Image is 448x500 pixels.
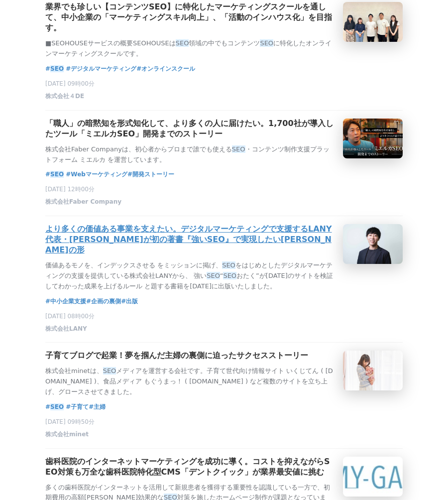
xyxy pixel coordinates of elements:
[45,80,403,88] p: [DATE] 09時00分
[45,2,335,33] h3: 業界でも珍しい【コンテンツSEO】に特化したマーケティングスクールを通して、中小企業の「マーケティングスキル向上」、「活動のインハウス化」を目指す。
[45,92,84,101] span: 株式会社４DE
[50,403,64,410] em: SEO
[45,198,121,206] span: 株式会社Faber Company
[45,351,308,361] h3: 子育てブログで起業！夢を掴んだ主婦の裏側に迫ったサクセスストーリー
[50,171,64,178] em: SEO
[45,402,66,412] a: #SEO
[121,296,138,306] a: #出版
[45,224,403,291] a: より多くの価値ある事業を支えたい。デジタルマーケティングで支援するLANY代表・[PERSON_NAME]が初の著書『強いSEO』で実現したい[PERSON_NAME]の形価値あるモノを、インデ...
[45,64,66,74] span: #
[45,351,403,397] a: 子育てブログで起業！夢を掴んだ主婦の裏側に迫ったサクセスストーリー株式会社minetは、SEOメディアを運営する会社です。子育て世代向け情報サイト いくじてん ( [DOMAIN_NAME] )...
[222,261,235,269] em: SEO
[45,325,87,333] span: 株式会社LANY
[45,433,89,440] a: 株式会社minet
[50,65,64,72] em: SEO
[45,38,335,59] p: ■SEOHOUSEサービスの概要SEOHOUSEは 領域の中でもコンテンツ に特化したオンラインマーケティングスクールです。
[45,119,335,139] h3: 「職人」の暗黙知を形式知化して、より多くの人に届けたい。1,700社が導入したツール「ミエルカSEO」開発までのストーリー
[103,367,116,375] em: SEO
[45,185,403,194] p: [DATE] 12時00分
[45,327,87,334] a: 株式会社LANY
[176,39,189,47] em: SEO
[45,64,66,74] a: #SEO
[136,64,195,74] a: #オンラインスクール
[45,224,335,255] h3: より多くの価値ある事業を支えたい。デジタルマーケティングで支援するLANY代表・[PERSON_NAME]が初の著書『強いSEO』で実現したい[PERSON_NAME]の形
[45,95,84,102] a: 株式会社４DE
[45,169,66,179] span: #
[66,402,89,412] a: #子育て
[45,402,66,412] span: #
[45,119,403,165] a: 「職人」の暗黙知を形式知化して、より多くの人に届けたい。1,700社が導入したツール「ミエルカSEO」開発までのストーリー株式会社Faber Companyは、初心者からプロまで誰でも使えるSE...
[86,296,121,306] a: #企画の裏側
[66,169,127,179] a: #Webマーケティング
[207,272,220,279] em: SEO
[223,272,236,279] em: SEO
[45,366,335,397] p: 株式会社minetは、 メディアを運営する会社です。子育て世代向け情報サイト いくじてん ( [DOMAIN_NAME] )、食品メディア もぐうまっ！ ( [DOMAIN_NAME] ) など...
[45,169,66,179] a: #SEO
[45,2,403,59] a: 業界でも珍しい【コンテンツSEO】に特化したマーケティングスクールを通して、中小企業の「マーケティングスキル向上」、「活動のインハウス化」を目指す。■SEOHOUSEサービスの概要SEOHOUS...
[66,64,136,74] a: #デジタルマーケティング
[260,39,273,47] em: SEO
[45,296,86,306] a: #中小企業支援
[45,201,121,208] a: 株式会社Faber Company
[45,430,89,439] span: 株式会社minet
[45,418,403,426] p: [DATE] 09時50分
[45,260,335,291] p: 価値あるモノを、インデックスさせる をミッションに掲げ、 をはじめとしたデジタルマーケティングの支援を提供している株式会社LANYから、 強い “ おたく”が[DATE]のサイトを検証してわかっ...
[89,402,106,412] a: #主婦
[45,312,403,321] p: [DATE] 08時00分
[45,144,335,165] p: 株式会社Faber Companyは、初心者からプロまで誰でも使える ・コンテンツ制作支援プラットフォーム ミエルカ を運営しています。
[127,169,174,179] a: #開発ストーリー
[45,457,335,478] h3: 歯科医院のインターネットマーケティングを成功に導く。コストを抑えながらSEO対策も万全な歯科医院特化型CMS「デントクイック」が業界最安値に挑む
[232,145,245,153] em: SEO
